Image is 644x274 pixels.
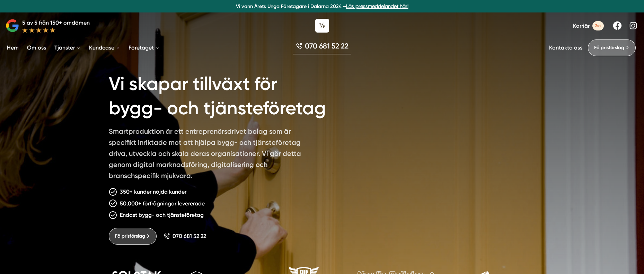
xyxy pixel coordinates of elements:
[115,232,145,240] span: Få prisförslag
[120,211,204,219] p: Endast bygg- och tjänsteföretag
[173,233,206,239] span: 070 681 52 22
[109,228,157,245] a: Få prisförslag
[164,233,206,239] a: 070 681 52 22
[22,18,90,27] p: 5 av 5 från 150+ omdömen
[573,21,604,30] a: Karriär 2st
[549,44,582,51] a: Kontakta oss
[109,126,308,184] p: Smartproduktion är ett entreprenörsdrivet bolag som är specifikt inriktade mot att hjälpa bygg- o...
[127,39,161,56] a: Företaget
[293,41,351,54] a: 070 681 52 22
[305,41,349,51] span: 070 681 52 22
[346,3,408,9] a: Läs pressmeddelandet här!
[6,39,20,56] a: Hem
[120,187,186,196] p: 350+ kunder nöjda kunder
[120,199,205,208] p: 50,000+ förfrågningar levererade
[3,3,641,10] p: Vi vann Årets Unga Företagare i Dalarna 2024 –
[588,39,636,56] a: Få prisförslag
[53,39,82,56] a: Tjänster
[594,44,624,52] span: Få prisförslag
[573,23,590,29] span: Karriär
[592,21,604,30] span: 2st
[26,39,47,56] a: Om oss
[109,64,351,126] h1: Vi skapar tillväxt för bygg- och tjänsteföretag
[88,39,122,56] a: Kundcase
